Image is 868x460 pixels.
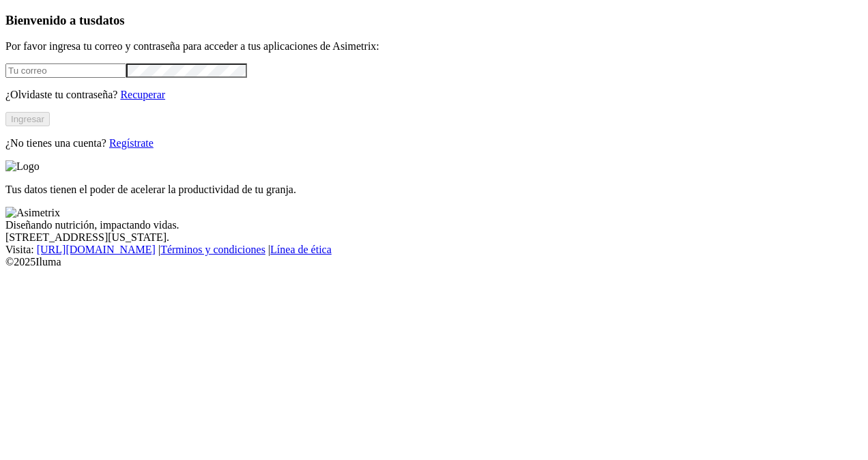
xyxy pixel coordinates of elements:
p: ¿No tienes una cuenta? [5,137,863,149]
div: [STREET_ADDRESS][US_STATE]. [5,231,863,244]
input: Tu correo [5,63,126,78]
p: Tus datos tienen el poder de acelerar la productividad de tu granja. [5,184,863,196]
a: [URL][DOMAIN_NAME] [37,244,156,255]
div: Diseñando nutrición, impactando vidas. [5,219,863,231]
a: Términos y condiciones [160,244,265,255]
h3: Bienvenido a tus [5,13,863,28]
p: ¿Olvidaste tu contraseña? [5,89,863,101]
span: datos [96,13,125,27]
p: Por favor ingresa tu correo y contraseña para acceder a tus aplicaciones de Asimetrix: [5,40,863,53]
div: Visita : | | [5,244,863,256]
div: © 2025 Iluma [5,256,863,268]
button: Ingresar [5,112,50,126]
a: Regístrate [109,137,154,149]
a: Recuperar [120,89,165,100]
img: Asimetrix [5,207,60,219]
img: Logo [5,160,40,173]
a: Línea de ética [270,244,332,255]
